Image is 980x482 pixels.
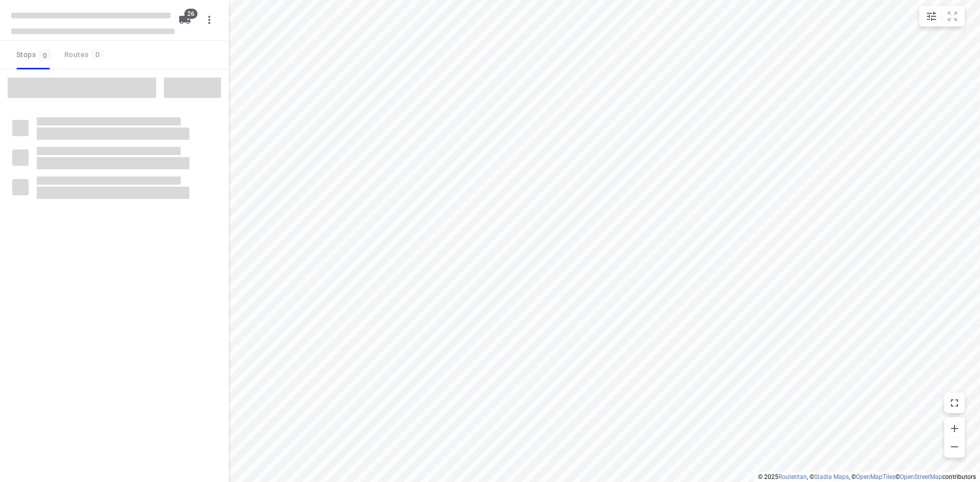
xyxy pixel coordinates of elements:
li: © 2025 , © , © © contributors [758,473,976,480]
a: Stadia Maps [814,473,849,480]
button: Map settings [921,6,942,27]
a: OpenMapTiles [856,473,895,480]
a: Routetitan [778,473,807,480]
a: OpenStreetMap [900,473,942,480]
div: small contained button group [919,6,965,27]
